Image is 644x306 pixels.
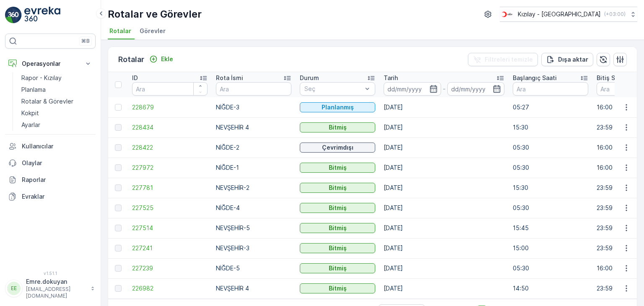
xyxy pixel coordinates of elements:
p: NEVŞEHİR-2 [216,184,291,192]
p: Seç [304,85,362,93]
a: 226982 [132,284,208,293]
a: 227241 [132,244,208,252]
div: Toggle Row Selected [115,164,122,171]
a: Olaylar [5,155,96,171]
span: 227514 [132,224,208,232]
input: Ara [132,82,208,96]
a: 227972 [132,163,208,172]
button: Bitmiş [300,243,375,253]
p: Rotalar & Görevler [21,97,73,106]
span: v 1.51.1 [5,271,96,276]
p: 15:30 [513,123,588,132]
p: NEVŞEHİR 4 [216,123,291,132]
p: Planlanmış [322,103,354,112]
p: 05:30 [513,163,588,172]
p: Başlangıç Saati [513,74,557,82]
p: Rotalar [118,54,144,65]
td: [DATE] [379,258,509,278]
p: Operasyonlar [22,60,79,68]
div: Toggle Row Selected [115,184,122,191]
p: Bitmiş [329,284,347,293]
p: NEVŞEHİR-5 [216,224,291,232]
a: Rapor - Kızılay [18,72,96,84]
p: Bitmiş [329,224,347,232]
p: 05:27 [513,103,588,112]
p: Bitmiş [329,123,347,132]
button: Bitmiş [300,263,375,273]
div: EE [7,282,21,295]
a: 227525 [132,204,208,212]
a: Rotalar & Görevler [18,96,96,107]
a: Kokpit [18,107,96,119]
input: dd/mm/yyyy [447,82,505,96]
button: Bitmiş [300,183,375,193]
td: [DATE] [379,238,509,258]
td: [DATE] [379,198,509,218]
button: Bitmiş [300,223,375,233]
a: Raporlar [5,171,96,188]
a: 228422 [132,143,208,152]
p: Durum [300,74,319,82]
p: ( +03:00 ) [604,11,626,18]
button: Kızılay - [GEOGRAPHIC_DATA](+03:00) [500,7,637,22]
span: Rotalar [109,27,131,35]
p: Evraklar [22,192,92,201]
p: Ekle [161,55,173,63]
p: 15:30 [513,184,588,192]
div: Toggle Row Selected [115,285,122,292]
a: Planlama [18,84,96,96]
img: logo [5,7,22,23]
p: 15:00 [513,244,588,252]
span: 228679 [132,103,208,112]
p: 05:30 [513,143,588,152]
div: Toggle Row Selected [115,104,122,111]
input: Ara [216,82,291,96]
span: 227239 [132,264,208,272]
p: Kızılay - [GEOGRAPHIC_DATA] [518,10,601,18]
p: Kullanıcılar [22,142,92,150]
td: [DATE] [379,117,509,137]
p: Planlama [21,86,46,94]
td: [DATE] [379,158,509,178]
span: Görevler [140,27,166,35]
p: NEVŞEHİR-3 [216,244,291,252]
a: 227781 [132,184,208,192]
div: Toggle Row Selected [115,124,122,131]
button: Ekle [146,54,177,64]
a: 228434 [132,123,208,132]
div: Toggle Row Selected [115,205,122,211]
p: 05:30 [513,264,588,272]
div: Toggle Row Selected [115,144,122,151]
p: Rapor - Kızılay [21,74,62,82]
p: 05:30 [513,204,588,212]
p: NEVŞEHİR 4 [216,284,291,293]
p: Rotalar ve Görevler [108,8,202,21]
td: [DATE] [379,218,509,238]
button: Dışa aktar [541,53,593,66]
img: k%C4%B1z%C4%B1lay_D5CCths_t1JZB0k.png [500,10,514,19]
p: NİĞDE-3 [216,103,291,112]
p: NİĞDE-1 [216,163,291,172]
a: Evraklar [5,188,96,205]
p: Kokpit [21,109,39,117]
p: 15:45 [513,224,588,232]
button: Bitmiş [300,283,375,293]
p: [EMAIL_ADDRESS][DOMAIN_NAME] [26,286,86,299]
p: Ayarlar [21,121,40,129]
a: Ayarlar [18,119,96,131]
input: Ara [513,82,588,96]
button: Çevrimdışı [300,143,375,153]
div: Toggle Row Selected [115,265,122,272]
button: Bitmiş [300,163,375,173]
p: Çevrimdışı [322,143,353,152]
button: Filtreleri temizle [468,53,538,66]
p: Filtreleri temizle [485,55,533,64]
td: [DATE] [379,178,509,198]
